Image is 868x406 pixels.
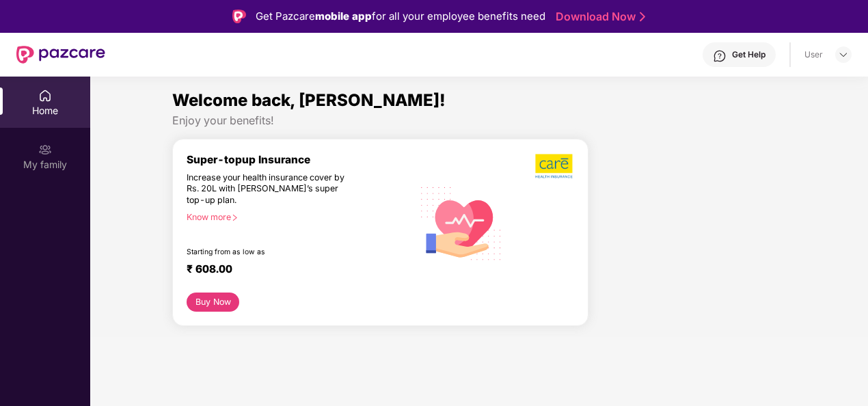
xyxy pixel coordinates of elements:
[713,49,727,63] img: svg+xml;base64,PHN2ZyBpZD0iSGVscC0zMngzMiIgeG1sbnM9Imh0dHA6Ly93d3cudzMub3JnLzIwMDAvc3ZnIiB3aWR0aD...
[16,46,105,64] img: New Pazcare Logo
[732,49,765,60] div: Get Help
[38,89,52,103] img: svg+xml;base64,PHN2ZyBpZD0iSG9tZSIgeG1sbnM9Imh0dHA6Ly93d3cudzMub3JnLzIwMDAvc3ZnIiB3aWR0aD0iMjAiIG...
[187,172,354,206] div: Increase your health insurance cover by Rs. 20L with [PERSON_NAME]’s super top-up plan.
[556,10,641,24] a: Download Now
[172,113,786,128] div: Enjoy your benefits!
[187,153,413,166] div: Super-topup Insurance
[187,293,239,312] button: Buy Now
[38,143,52,157] img: svg+xml;base64,PHN2ZyB3aWR0aD0iMjAiIGhlaWdodD0iMjAiIHZpZXdCb3g9IjAgMCAyMCAyMCIgZmlsbD0ibm9uZSIgeG...
[535,153,574,179] img: b5dec4f62d2307b9de63beb79f102df3.png
[640,10,645,24] img: Stroke
[315,10,372,23] strong: mobile app
[187,247,355,257] div: Starting from as low as
[232,10,246,23] img: Logo
[838,49,849,60] img: svg+xml;base64,PHN2ZyBpZD0iRHJvcGRvd24tMzJ4MzIiIHhtbG5zPSJodHRwOi8vd3d3LnczLm9yZy8yMDAwL3N2ZyIgd2...
[413,174,510,272] img: svg+xml;base64,PHN2ZyB4bWxucz0iaHR0cDovL3d3dy53My5vcmcvMjAwMC9zdmciIHhtbG5zOnhsaW5rPSJodHRwOi8vd3...
[804,49,823,60] div: User
[231,214,239,221] span: right
[187,212,405,221] div: Know more
[256,8,545,25] div: Get Pazcare for all your employee benefits need
[172,90,446,110] span: Welcome back, [PERSON_NAME]!
[187,262,399,279] div: ₹ 608.00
